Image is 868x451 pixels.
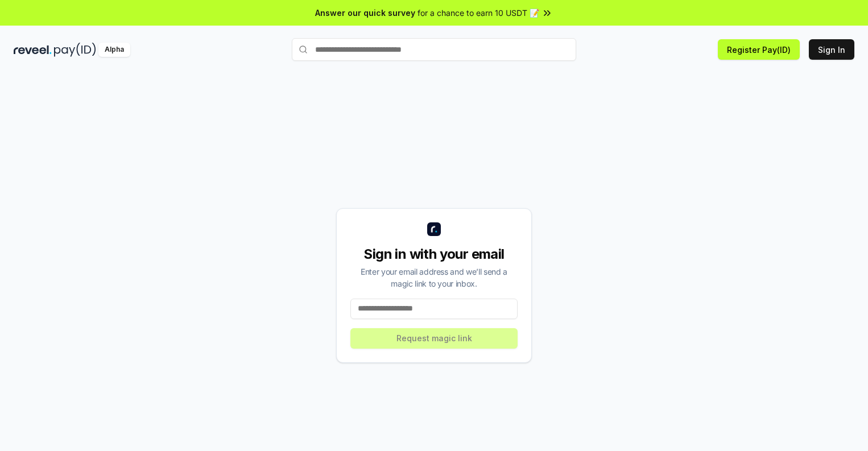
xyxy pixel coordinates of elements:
span: Answer our quick survey [315,7,415,19]
span: for a chance to earn 10 USDT 📝 [418,7,539,19]
button: Sign In [809,39,854,60]
div: Alpha [98,43,130,57]
img: logo_small [427,222,441,236]
div: Enter your email address and we’ll send a magic link to your inbox. [350,266,518,289]
div: Sign in with your email [350,245,518,263]
img: pay_id [54,43,96,57]
button: Register Pay(ID) [718,39,800,60]
img: reveel_dark [14,43,52,57]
